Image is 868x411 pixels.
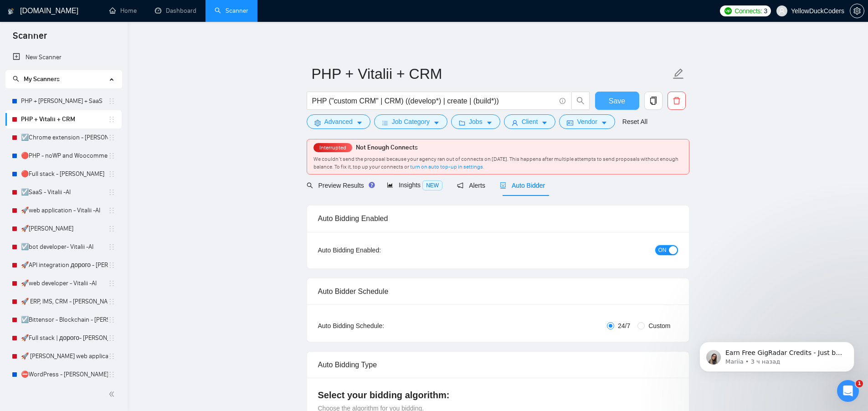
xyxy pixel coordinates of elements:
[572,97,589,105] span: search
[567,119,573,126] span: idcard
[5,92,122,110] li: PHP + Vasyl + SaaS
[457,182,463,189] span: notification
[312,95,555,107] input: Search Freelance Jobs...
[313,156,678,170] span: We couldn’t send the proposal because your agency ran out of connects on [DATE]. This happens aft...
[500,182,506,189] span: robot
[5,256,122,274] li: 🚀API integration дорого - Victor
[21,92,108,110] a: PHP + [PERSON_NAME] + SaaS
[5,311,122,329] li: ☑️Bittensor - Blockchain - Victor
[108,390,118,399] span: double-left
[512,119,518,126] span: user
[668,97,685,105] span: delete
[571,92,590,110] button: search
[469,117,483,127] span: Jobs
[108,298,115,305] span: holder
[5,293,122,311] li: 🚀 ERP, IMS, CRM - Victor
[410,164,484,170] a: turn on auto top-up in settings.
[356,119,363,126] span: caret-down
[5,128,122,147] li: ☑️Chrome extension - Vasyl
[21,183,108,201] a: ☑️SaaS - Vitalii -AI
[779,8,785,14] span: user
[307,182,372,189] span: Preview Results
[356,144,418,151] span: Not Enough Connects
[108,189,115,196] span: holder
[686,323,868,386] iframe: Intercom notifications сообщение
[668,92,686,110] button: delete
[614,321,634,331] span: 24/7
[108,334,115,342] span: holder
[5,238,122,256] li: ☑️bot developer- Vitalii -AI
[307,182,313,189] span: search
[504,114,556,129] button: userClientcaret-down
[108,353,115,360] span: holder
[108,152,115,159] span: holder
[24,75,60,83] span: My Scanners
[21,365,108,384] a: ⛔️WordPress - [PERSON_NAME] -AI
[601,119,607,126] span: caret-down
[374,114,447,129] button: barsJob Categorycaret-down
[108,134,115,141] span: holder
[850,4,864,18] button: setting
[317,144,349,151] span: Interrupted
[500,182,545,189] span: Auto Bidder
[21,256,108,274] a: 🚀API integration дорого - [PERSON_NAME]
[5,165,122,183] li: 🔴Full stack - Vasyl -AI
[5,201,122,220] li: 🚀web application - Vitalii -AI
[21,329,108,347] a: 🚀Full stack | дорого- [PERSON_NAME]
[459,119,465,126] span: folder
[21,201,108,220] a: 🚀web application - Vitalii -AI
[109,7,137,15] a: homeHome
[312,62,671,85] input: Scanner name...
[422,180,442,190] span: NEW
[609,95,625,107] span: Save
[108,371,115,378] span: holder
[734,6,762,16] span: Connects:
[856,380,863,387] span: 1
[595,92,639,110] button: Save
[457,182,485,189] span: Alerts
[541,119,548,126] span: caret-down
[21,165,108,183] a: 🔴Full stack - [PERSON_NAME]
[324,117,353,127] span: Advanced
[764,6,768,16] span: 3
[21,220,108,238] a: 🚀[PERSON_NAME]
[108,262,115,269] span: holder
[622,117,647,127] a: Reset All
[318,245,438,255] div: Auto Bidding Enabled:
[155,7,196,15] a: dashboardDashboard
[21,347,108,365] a: 🚀 [PERSON_NAME] web application
[645,97,662,105] span: copy
[850,7,864,15] span: setting
[559,114,615,129] button: idcardVendorcaret-down
[21,110,108,128] a: PHP + Vitalii + CRM
[522,117,538,127] span: Client
[108,98,115,105] span: holder
[5,220,122,238] li: 🚀AI - Victor
[5,147,122,165] li: 🔴PHP - noWP and Woocommerce - Vasyl -AI
[560,98,565,104] span: info-circle
[108,280,115,287] span: holder
[837,380,859,402] iframe: Intercom live chat
[108,207,115,214] span: holder
[5,347,122,365] li: 🚀 Victor web application
[644,92,663,110] button: copy
[392,117,430,127] span: Job Category
[318,321,438,331] div: Auto Bidding Schedule:
[368,181,376,189] div: Tooltip anchor
[645,321,674,331] span: Custom
[108,116,115,123] span: holder
[108,243,115,251] span: holder
[673,68,684,80] span: edit
[5,274,122,293] li: 🚀web developer - Vitalii -AI
[433,119,440,126] span: caret-down
[382,119,388,126] span: bars
[21,238,108,256] a: ☑️bot developer- Vitalii -AI
[21,311,108,329] a: ☑️Bittensor - Blockchain - [PERSON_NAME]
[5,329,122,347] li: 🚀Full stack | дорого- VICTOR -AI
[850,7,864,15] a: setting
[21,274,108,293] a: 🚀web developer - Vitalii -AI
